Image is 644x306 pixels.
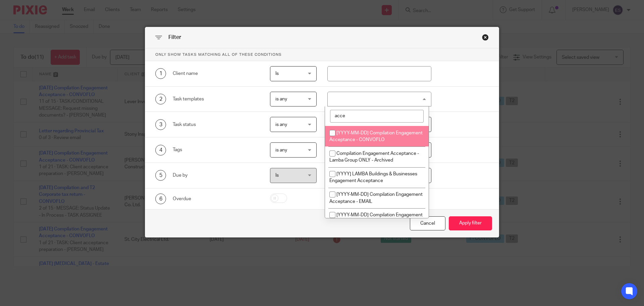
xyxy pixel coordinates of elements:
[173,70,260,77] div: Client name
[275,148,287,152] span: is any
[155,94,166,104] div: 2
[275,97,287,101] span: is any
[145,48,499,61] p: Only show tasks matching all of these conditions
[155,145,166,156] div: 4
[329,192,423,204] span: [YYYY-MM-DD] Compilation Engagement Acceptance - EMAIL
[155,119,166,130] div: 3
[173,195,260,202] div: Overdue
[329,131,423,142] span: [YYYY-MM-DD] Compilation Engagement Acceptance - CONVOFLO
[329,151,419,163] span: Compilation Engagement Acceptance - Lamba Group ONLY - Archived
[330,110,424,123] input: Search options...
[173,121,260,128] div: Task status
[155,193,166,204] div: 6
[173,96,260,102] div: Task templates
[482,34,489,41] div: Close this dialog window
[173,146,260,153] div: Tags
[155,68,166,79] div: 1
[275,71,279,76] span: Is
[173,172,260,179] div: Due by
[275,173,279,178] span: Is
[155,170,166,181] div: 5
[329,213,423,231] span: [YYYY-MM-DD] Compilation Engagement Acceptance - CONVOFLO - Main Company of Group
[410,216,445,231] div: Close this dialog window
[329,172,417,183] span: [YYYY] LAMBA Buildings & Businesses Engagement Acceptance
[449,216,492,231] button: Apply filter
[275,122,287,127] span: is any
[168,35,181,40] span: Filter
